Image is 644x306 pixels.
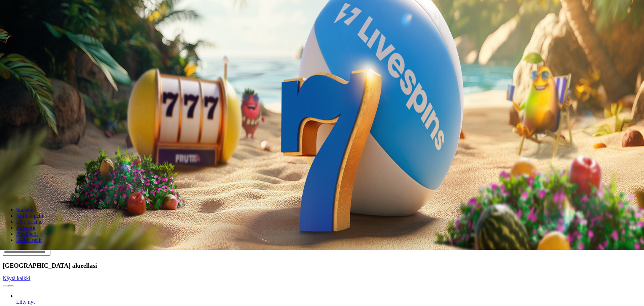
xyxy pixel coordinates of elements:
a: Näytä kaikki [3,275,30,281]
a: Live Kasino [16,219,43,225]
a: Kolikkopelit [16,213,43,219]
button: prev slide [3,285,8,287]
a: Pöytäpelit [16,231,38,237]
button: next slide [8,285,13,287]
input: Search [3,249,50,256]
span: Liity nyt [16,299,35,305]
a: Jackpotit [16,225,36,231]
a: Gates of Olympus Super Scatter [16,299,35,305]
a: Suositut [16,207,34,213]
header: Lobby [3,195,641,256]
nav: Lobby [3,195,641,243]
a: Kaikki pelit [16,237,42,243]
h3: [GEOGRAPHIC_DATA] alueellasi [3,262,641,269]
